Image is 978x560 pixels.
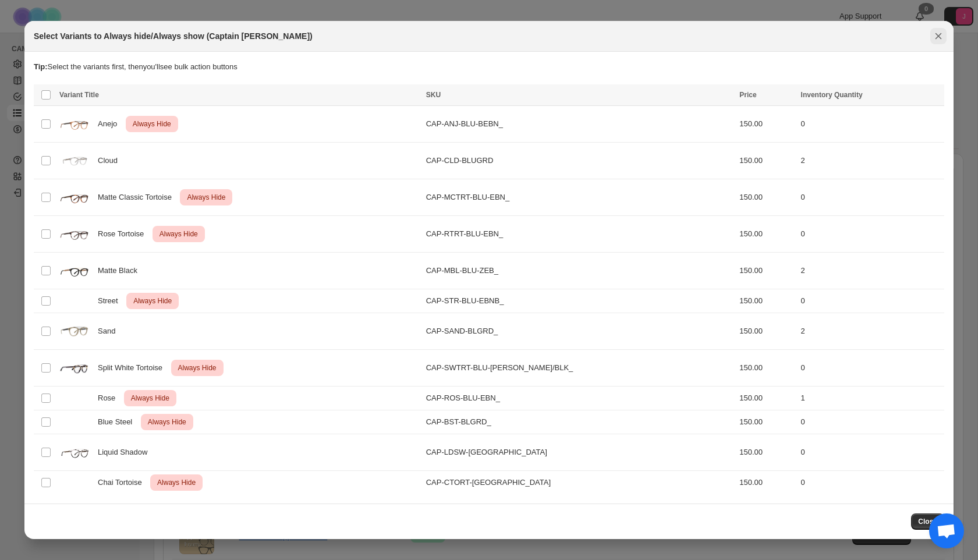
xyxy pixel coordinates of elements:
[798,410,944,434] td: 0
[59,91,99,99] span: Variant Title
[98,265,144,277] span: Matte Black
[736,253,797,289] td: 150.00
[59,109,88,139] img: johnny-fly-captain-blugard-anejo-black-ebony-blugard-bluguard-23352023187644.png
[98,118,123,130] span: Anejo
[423,387,736,410] td: CAP-ROS-BLU-EBN_
[736,106,797,143] td: 150.00
[911,513,944,530] button: Close
[131,294,174,308] span: Always Hide
[34,61,944,73] p: Select the variants first, then you'll see bulk action buttons
[423,471,736,495] td: CAP-CTORT-[GEOGRAPHIC_DATA]
[736,179,797,216] td: 150.00
[185,190,228,204] span: Always Hide
[423,253,736,289] td: CAP-MBL-BLU-ZEB_
[736,471,797,495] td: 150.00
[918,517,937,526] span: Close
[423,106,736,143] td: CAP-ANJ-BLU-BEBN_
[34,30,313,42] h2: Select Variants to Always hide/Always show (Captain [PERSON_NAME])
[736,387,797,410] td: 150.00
[59,146,88,175] img: CAPTAINCLOUD23_2a4d5035-e16b-4a74-819d-3828fae68600.png
[736,350,797,387] td: 150.00
[736,410,797,434] td: 150.00
[98,392,122,404] span: Rose
[59,256,88,285] img: johnny-fly-captain-blugard-matte-black-zebrawood-blugard-bluguard-23352067522748.png
[423,313,736,350] td: CAP-SAND-BLGRD_
[98,325,122,337] span: Sand
[798,471,944,495] td: 0
[130,117,173,131] span: Always Hide
[736,289,797,313] td: 150.00
[798,106,944,143] td: 0
[798,387,944,410] td: 1
[176,361,219,375] span: Always Hide
[423,350,736,387] td: CAP-SWTRT-BLU-[PERSON_NAME]/BLK_
[129,391,172,405] span: Always Hide
[929,513,964,548] a: Open chat
[423,179,736,216] td: CAP-MCTRT-BLU-EBN_
[798,434,944,471] td: 0
[798,179,944,216] td: 0
[98,192,178,203] span: Matte Classic Tortoise
[59,353,88,382] img: johnny-fly-captain-blugard-split-white-tortoise-black-oak-blugard-bluguard-36186049478910.png
[798,350,944,387] td: 0
[798,216,944,253] td: 0
[798,289,944,313] td: 0
[98,228,150,240] span: Rose Tortoise
[59,317,88,346] img: johnny-fly-captain-blugard-bluguard-38338411593982.png
[59,219,88,249] img: johnny-fly-captain-blugard-rose-tortoise-ebony-wood-bluguard-bluguard-23352039014588.png
[155,476,198,490] span: Always Hide
[739,91,756,99] span: Price
[426,91,441,99] span: SKU
[423,410,736,434] td: CAP-BST-BLGRD_
[423,289,736,313] td: CAP-STR-BLU-EBNB_
[146,415,189,429] span: Always Hide
[423,216,736,253] td: CAP-RTRT-BLU-EBN_
[34,62,48,71] strong: Tip:
[98,362,169,374] span: Split White Tortoise
[736,313,797,350] td: 150.00
[423,434,736,471] td: CAP-LDSW-[GEOGRAPHIC_DATA]
[98,446,154,458] span: Liquid Shadow
[59,438,88,467] img: Captain-liquid-shadow_rx.png
[798,313,944,350] td: 2
[157,227,200,241] span: Always Hide
[736,434,797,471] td: 150.00
[736,143,797,179] td: 150.00
[736,216,797,253] td: 150.00
[423,143,736,179] td: CAP-CLD-BLUGRD
[798,253,944,289] td: 2
[801,91,863,99] span: Inventory Quantity
[930,28,947,44] button: Close
[98,416,139,428] span: Blue Steel
[98,295,125,307] span: Street
[59,183,88,212] img: johnny-fly-captain-blugard-matte-classic-tortoise-ebony-wood-bluguard-bluguard-23352064704700.png
[98,155,124,166] span: Cloud
[798,143,944,179] td: 2
[98,477,148,488] span: Chai Tortoise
